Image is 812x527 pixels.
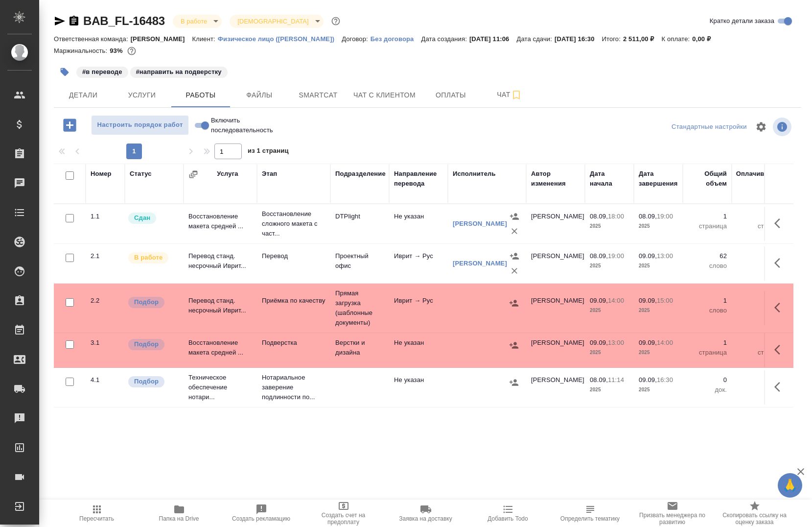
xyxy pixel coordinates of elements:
[590,261,629,271] p: 2025
[507,209,522,224] button: Назначить
[749,115,773,139] span: Настроить таблицу
[469,35,517,43] p: [DATE] 11:06
[602,35,623,43] p: Итого:
[371,35,421,43] p: Без договора
[389,207,448,241] td: Не указан
[54,15,66,27] button: Скопировать ссылку для ЯМессенджера
[138,500,220,527] button: Папка на Drive
[54,47,110,54] p: Маржинальность:
[353,89,416,101] span: Чат с клиентом
[737,348,786,358] p: страница
[768,212,792,235] button: Здесь прячутся важные кнопки
[110,47,125,54] p: 93%
[688,385,727,395] p: док.
[639,169,678,189] div: Дата завершения
[526,207,585,241] td: [PERSON_NAME]
[768,251,792,275] button: Здесь прячутся важные кнопки
[295,89,342,101] span: Smartcat
[526,370,585,405] td: [PERSON_NAME]
[608,213,624,220] p: 18:00
[737,251,786,261] p: 62
[590,297,608,304] p: 09.09,
[389,246,448,281] td: Иврит → Рус
[130,169,152,179] div: Статус
[688,251,727,261] p: 62
[590,221,629,231] p: 2025
[218,34,342,43] a: Физическое лицо ([PERSON_NAME])
[330,284,389,333] td: Прямая загрузка (шаблонные документы)
[639,261,678,271] p: 2025
[549,500,631,527] button: Определить тематику
[335,169,386,179] div: Подразделение
[631,500,714,527] button: Призвать менеджера по развитию
[342,35,371,43] p: Договор:
[125,45,138,57] button: 149.00 RUB;
[118,89,165,101] span: Услуги
[590,252,608,260] p: 08.09,
[236,89,283,101] span: Файлы
[608,339,624,346] p: 13:00
[507,263,522,278] button: Удалить
[330,246,389,281] td: Проектный офис
[91,251,120,261] div: 2.1
[82,67,122,77] p: #в переводе
[134,213,150,223] p: Сдан
[507,375,521,390] button: Назначить
[637,512,708,526] span: Призвать менеджера по развитию
[773,118,793,136] span: Посмотреть информацию
[371,34,421,43] a: Без договора
[639,297,657,304] p: 09.09,
[127,296,179,309] div: Можно подбирать исполнителей
[526,246,585,281] td: [PERSON_NAME]
[91,375,120,385] div: 4.1
[507,338,521,353] button: Назначить
[68,15,80,27] button: Скопировать ссылку
[230,15,323,28] div: В работе
[719,512,790,526] span: Скопировать ссылку на оценку заказа
[211,116,292,135] span: Включить последовательность
[639,213,657,220] p: 08.09,
[737,338,786,348] p: 1
[389,291,448,325] td: Иврит → Рус
[688,169,727,189] div: Общий объем
[639,339,657,346] p: 09.09,
[639,385,678,395] p: 2025
[129,67,229,75] span: направить на подверстку
[560,515,620,522] span: Определить тематику
[657,252,673,260] p: 13:00
[782,475,798,496] span: 🙏
[389,333,448,367] td: Не указан
[608,252,624,260] p: 19:00
[394,169,443,189] div: Направление перевода
[56,500,138,527] button: Пересчитать
[467,500,549,527] button: Добавить Todo
[232,515,290,522] span: Создать рекламацию
[427,89,474,101] span: Оплаты
[262,169,277,179] div: Этап
[526,291,585,325] td: [PERSON_NAME]
[657,213,673,220] p: 19:00
[131,35,192,43] p: [PERSON_NAME]
[623,35,662,43] p: 2 511,00 ₽
[688,375,727,385] p: 0
[79,515,114,522] span: Пересчитать
[507,224,522,239] button: Удалить
[302,500,385,527] button: Создать счет на предоплату
[639,221,678,231] p: 2025
[608,376,624,383] p: 11:14
[234,17,311,25] button: [DEMOGRAPHIC_DATA]
[134,377,159,386] p: Подбор
[688,306,727,315] p: слово
[669,120,749,135] div: split button
[127,375,179,388] div: Можно подбирать исполнителей
[639,306,678,315] p: 2025
[91,115,189,135] button: Настроить порядок работ
[134,297,159,307] p: Подбор
[714,500,796,527] button: Скопировать ссылку на оценку заказа
[590,385,629,395] p: 2025
[688,296,727,306] p: 1
[737,375,786,385] p: 0
[590,213,608,220] p: 08.09,
[657,376,673,383] p: 16:30
[91,169,112,179] div: Номер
